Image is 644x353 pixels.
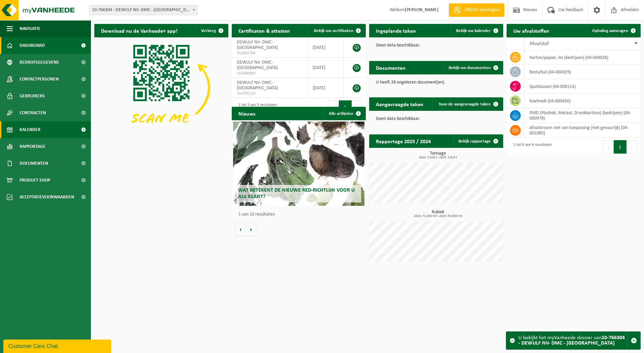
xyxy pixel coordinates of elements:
td: [DATE] [308,37,344,58]
span: Bekijk uw certificaten [314,29,353,33]
span: Afvalstof [529,41,549,46]
p: 1 van 10 resultaten [238,212,362,217]
span: Documenten [20,155,48,172]
span: 10-766304 - DEWULF NV- DMC - RUMBEKE [89,5,197,15]
a: Wat betekent de nieuwe RED-richtlijn voor u als klant? [233,122,364,206]
h2: Uw afvalstoffen [507,24,556,37]
a: Toon de aangevraagde taken [433,97,503,111]
span: 10-766304 - DEWULF NV- DMC - RUMBEKE [89,5,198,15]
td: koelmelk (04-000450) [524,94,641,108]
span: Contracten [20,104,46,121]
span: 2024: 71,500 m3 - 2025: 53,900 m3 [373,215,503,218]
td: restafval (04-000029) [524,65,641,79]
span: VLA705120 [237,91,302,96]
a: Bekijk uw kalender [451,24,503,37]
p: U heeft 28 ongelezen document(en). [376,80,496,85]
div: 1 tot 6 van 6 resultaten [510,139,552,154]
a: Offerte aanvragen [449,3,504,17]
a: Bekijk uw documenten [443,61,503,74]
span: DEWULF NV- DMC - [GEOGRAPHIC_DATA] [237,60,278,70]
h2: Rapportage 2025 / 2024 [369,134,438,148]
strong: [PERSON_NAME] [405,7,439,12]
button: 1 [339,100,352,114]
h2: Documenten [369,61,412,74]
span: VLA901704 [237,51,302,56]
h2: Download nu de Vanheede+ app! [94,24,184,37]
span: Product Shop [20,172,50,189]
div: U bekijkt het myVanheede dossier van [518,332,627,349]
span: Acceptatievoorwaarden [20,189,74,205]
span: VLA000999 [237,71,302,76]
div: 1 tot 3 van 3 resultaten [235,100,277,115]
span: Gebruikers [20,88,45,104]
td: spuitbussen (04-000114) [524,79,641,94]
h2: Aangevraagde taken [369,97,430,110]
button: Vorige [235,223,246,236]
h3: Kubiek [373,210,503,218]
button: Verberg [196,24,228,37]
span: DEWULF NV- DMC - [GEOGRAPHIC_DATA] [237,80,278,91]
td: [DATE] [308,58,344,78]
span: Contactpersonen [20,71,59,88]
span: Toon de aangevraagde taken [439,102,491,106]
span: Offerte aanvragen [462,7,501,13]
iframe: chat widget [3,338,112,353]
a: Ophaling aanvragen [587,24,640,37]
button: Next [627,140,637,154]
span: Dashboard [20,37,45,54]
td: PMD (Plastiek, Metaal, Drankkartons) (bedrijven) (04-000978) [524,108,641,123]
span: 2024: 3,632 t - 2025: 3,815 t [373,156,503,159]
span: Wat betekent de nieuwe RED-richtlijn voor u als klant? [238,188,355,199]
td: afvalstroom niet van toepassing (niet gevaarlijk) (04-001085) [524,123,641,138]
span: Rapportage [20,138,45,155]
img: Download de VHEPlus App [94,37,228,138]
button: Volgende [246,223,256,236]
h2: Ingeplande taken [369,24,423,37]
td: [DATE] [308,78,344,98]
button: Next [352,100,362,114]
p: Geen data beschikbaar. [376,117,496,121]
span: Ophaling aanvragen [592,29,628,33]
button: Previous [603,140,614,154]
p: Geen data beschikbaar. [376,43,496,48]
span: DEWULF NV- DMC - [GEOGRAPHIC_DATA] [237,40,278,50]
span: Bedrijfsgegevens [20,54,59,71]
span: Bekijk uw kalender [456,29,491,33]
span: Kalender [20,121,40,138]
a: Bekijk uw certificaten [309,24,365,37]
span: Bekijk uw documenten [449,66,491,70]
h2: Certificaten & attesten [232,24,297,37]
span: Navigatie [20,20,40,37]
a: Alle artikelen [323,107,365,120]
button: 1 [614,140,627,154]
button: Previous [328,100,339,114]
h3: Tonnage [373,151,503,159]
td: karton/papier, los (bedrijven) (04-000026) [524,50,641,65]
strong: 10-766304 - DEWULF NV- DMC - [GEOGRAPHIC_DATA] [518,335,625,346]
span: Verberg [201,29,216,33]
h2: Nieuws [232,107,262,120]
a: Bekijk rapportage [453,134,503,148]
